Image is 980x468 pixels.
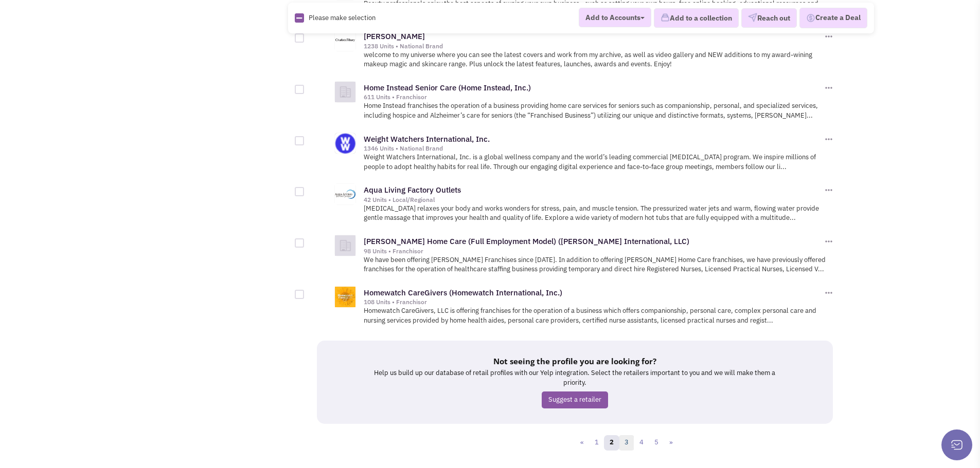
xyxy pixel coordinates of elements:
[364,298,823,306] div: 108 Units • Franchisor
[364,31,425,41] a: [PERSON_NAME]
[364,93,823,101] div: 611 Units • Franchisor
[309,13,376,22] span: Please make selection
[364,144,823,153] div: 1346 Units • National Brand
[364,196,823,204] div: 42 Units • Local/Regional
[575,435,590,451] a: «
[799,8,867,28] button: Create a Deal
[604,435,619,451] a: 2
[295,13,304,23] img: Rectangle.png
[661,13,670,22] img: icon-collection-lavender.png
[364,134,490,144] a: Weight Watchers International, Inc.
[368,356,781,366] h5: Not seeing the profile you are looking for?
[364,236,689,246] a: [PERSON_NAME] Home Care (Full Employment Model) ([PERSON_NAME] International, LLC)
[364,255,834,274] p: We have been offering [PERSON_NAME] Franchises since [DATE]. In addition to offering [PERSON_NAME...
[364,306,834,325] p: Homewatch CareGivers, LLC is offering franchises for the operation of a business which offers com...
[364,50,834,69] p: welcome to my universe where you can see the latest covers and work from my archive, as well as v...
[589,435,604,451] a: 1
[619,435,634,451] a: 3
[741,8,797,28] button: Reach out
[806,12,815,24] img: Deal-Dollar.png
[364,83,531,92] a: Home Instead Senior Care (Home Instead, Inc.)
[364,288,562,297] a: Homewatch CareGivers (Homewatch International, Inc.)
[579,8,651,27] button: Add to Accounts
[634,435,649,451] a: 4
[364,204,834,223] p: [MEDICAL_DATA] relaxes your body and works wonders for stress, pain, and muscle tension. The pres...
[364,42,823,50] div: 1238 Units • National Brand
[364,153,834,172] p: Weight Watchers International, Inc. is a global wellness company and the world’s leading commerci...
[542,391,608,408] a: Suggest a retailer
[364,101,834,120] p: Home Instead franchises the operation of a business providing home care services for seniors such...
[364,247,823,255] div: 98 Units • Franchisor
[654,8,739,28] button: Add to a collection
[368,368,781,387] p: Help us build up our database of retail profiles with our Yelp integration. Select the retailers ...
[364,185,461,195] a: Aqua Living Factory Outlets
[649,435,664,451] a: 5
[664,435,679,451] a: »
[748,13,757,22] img: VectorPaper_Plane.png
